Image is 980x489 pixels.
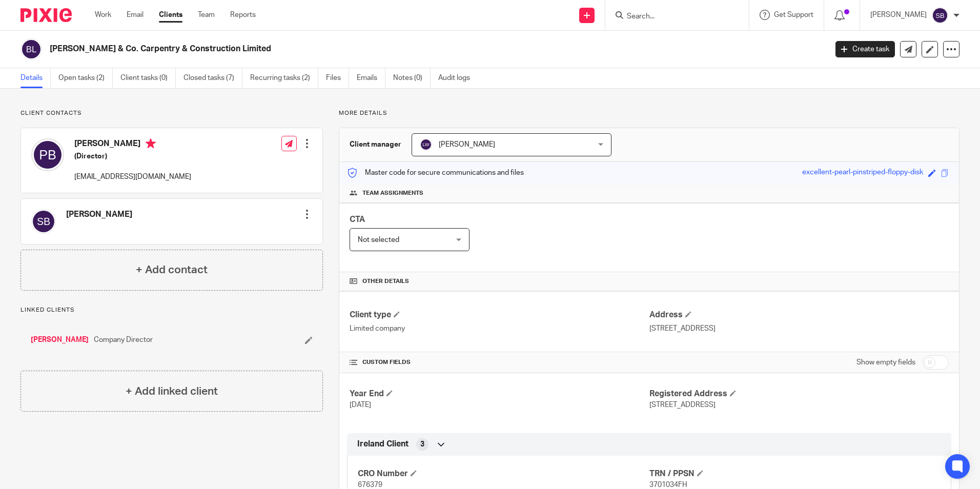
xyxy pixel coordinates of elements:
[50,44,666,54] h2: [PERSON_NAME] & Co. Carpentry & Construction Limited
[31,335,89,345] a: [PERSON_NAME]
[393,68,431,88] a: Notes (0)
[250,68,318,88] a: Recurring tasks (2)
[802,167,923,179] div: excellent-pearl-pinstriped-floppy-disk
[649,310,949,320] h4: Address
[126,383,218,399] h4: + Add linked client
[21,109,323,117] p: Client contacts
[358,236,399,243] span: Not selected
[350,323,649,334] p: Limited company
[159,10,182,20] a: Clients
[357,439,409,450] span: Ireland Client
[21,38,42,60] img: svg%3E
[350,358,649,366] h4: CUSTOM FIELDS
[835,41,895,57] a: Create task
[94,335,153,345] span: Company Director
[932,7,948,24] img: svg%3E
[74,172,191,182] p: [EMAIL_ADDRESS][DOMAIN_NAME]
[339,109,959,117] p: More details
[649,323,949,334] p: [STREET_ADDRESS]
[95,10,111,20] a: Work
[21,306,323,314] p: Linked clients
[358,468,649,479] h4: CRO Number
[420,138,432,151] img: svg%3E
[127,10,144,20] a: Email
[326,68,349,88] a: Files
[362,189,423,197] span: Team assignments
[439,141,495,148] span: [PERSON_NAME]
[183,68,242,88] a: Closed tasks (7)
[438,68,478,88] a: Audit logs
[870,10,927,20] p: [PERSON_NAME]
[31,138,64,171] img: svg%3E
[21,68,51,88] a: Details
[58,68,113,88] a: Open tasks (2)
[66,209,132,220] h4: [PERSON_NAME]
[31,209,56,234] img: svg%3E
[347,168,524,178] p: Master code for secure communications and files
[856,357,915,368] label: Show empty fields
[362,277,409,286] span: Other details
[626,12,718,22] input: Search
[120,68,176,88] a: Client tasks (0)
[146,138,156,149] i: Primary
[350,139,401,150] h3: Client manager
[350,310,649,320] h4: Client type
[74,138,191,151] h4: [PERSON_NAME]
[198,10,215,20] a: Team
[74,151,191,161] h5: (Director)
[649,468,941,479] h4: TRN / PPSN
[230,10,256,20] a: Reports
[358,481,382,488] span: 676379
[357,68,385,88] a: Emails
[649,481,687,488] span: 3701034FH
[350,215,365,223] span: CTA
[350,401,371,409] span: [DATE]
[420,439,424,450] span: 3
[774,11,813,18] span: Get Support
[350,389,649,399] h4: Year End
[136,262,208,278] h4: + Add contact
[649,401,716,409] span: [STREET_ADDRESS]
[21,8,72,22] img: Pixie
[649,389,949,399] h4: Registered Address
